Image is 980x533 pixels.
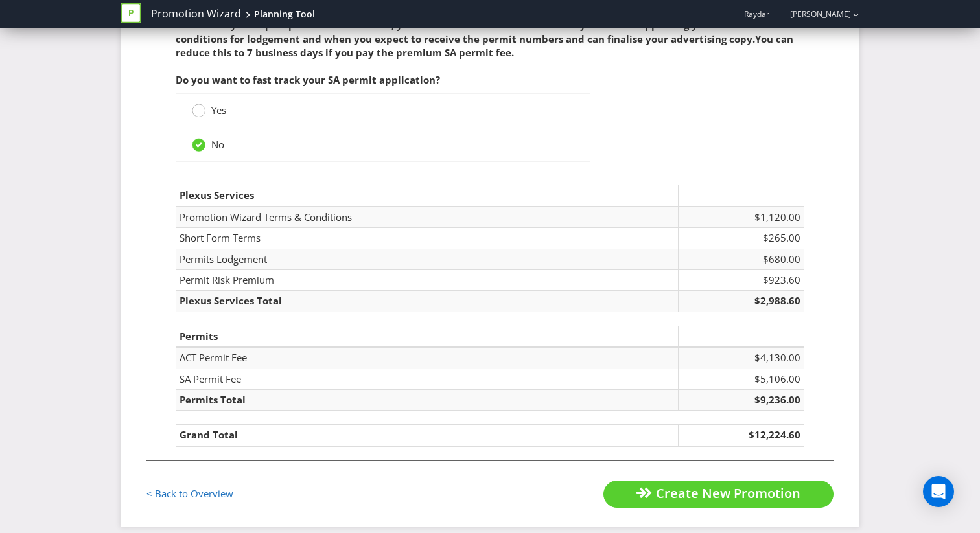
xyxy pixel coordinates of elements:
[679,228,804,249] td: $265.00
[679,269,804,290] td: $923.60
[176,185,679,207] td: Plexus Services
[176,207,679,228] td: Promotion Wizard Terms & Conditions
[176,73,440,86] span: Do you want to fast track your SA permit application?
[176,390,679,411] td: Permits Total
[679,347,804,369] td: $4,130.00
[679,249,804,269] td: $680.00
[151,6,241,21] a: Promotion Wizard
[176,269,679,290] td: Permit Risk Premium
[176,425,679,446] td: Grand Total
[777,8,851,19] a: [PERSON_NAME]
[211,138,224,151] span: No
[254,8,315,21] div: Planning Tool
[211,104,226,117] span: Yes
[176,326,679,347] td: Permits
[176,228,679,249] td: Short Form Terms
[744,8,769,19] span: Raydar
[603,481,834,508] button: Create New Promotion
[679,207,804,228] td: $1,120.00
[679,369,804,389] td: $5,106.00
[923,476,954,507] div: Open Intercom Messenger
[146,487,233,500] a: < Back to Overview
[176,291,679,312] td: Plexus Services Total
[176,249,679,269] td: Permits Lodgement
[176,18,792,45] span: business days between approving your final terms and conditions for lodgement and when you expect...
[679,390,804,411] td: $9,236.00
[176,32,793,59] span: You can reduce this to 7 business days if you pay the premium SA permit fee.
[176,369,679,389] td: SA Permit Fee
[176,347,679,369] td: ACT Permit Fee
[679,425,804,446] td: $12,224.60
[656,484,800,502] span: Create New Promotion
[679,291,804,312] td: $2,988.60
